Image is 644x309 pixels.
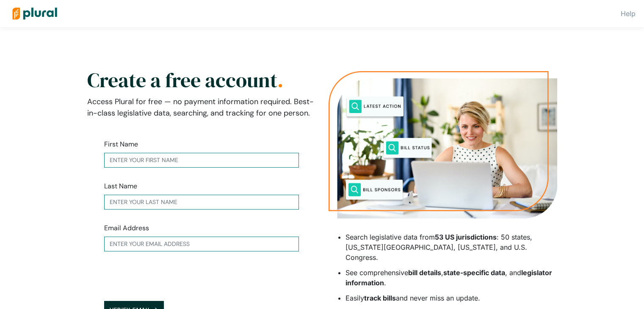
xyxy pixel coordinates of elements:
span: . [277,66,283,94]
li: See comprehensive , , and . [345,268,557,288]
label: Last Name [104,181,137,191]
input: Enter your first name [104,153,299,168]
input: Enter your last name [104,195,299,210]
label: First Name [104,139,138,149]
label: Email Address [104,223,149,233]
strong: state-specific data [443,268,505,277]
a: Help [621,9,636,18]
input: Enter your email address [104,237,299,251]
strong: bill details [408,268,441,277]
h2: Create a free account [87,72,316,88]
strong: track bills [364,294,396,302]
img: Person searching on their laptop for public policy information with search words of latest action... [329,71,557,219]
strong: 53 US jurisdictions [435,233,497,241]
p: Access Plural for free — no payment information required. Best-in-class legislative data, searchi... [87,96,316,119]
li: Easily and never miss an update. [345,293,557,303]
li: Search legislative data from : 50 states, [US_STATE][GEOGRAPHIC_DATA], [US_STATE], and U.S. Congr... [345,232,557,262]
